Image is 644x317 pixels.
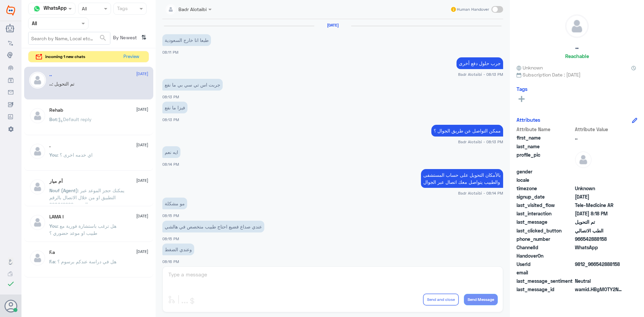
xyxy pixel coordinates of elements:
span: null [575,176,624,183]
span: wamid.HBgMOTY2NTQyODg4MTU4FQIAEhggOUNEODcyRUU2RkUwNUIyNjUxNUYyRjk1QUJFN0E3N0YA [575,286,624,293]
img: defaultAdmin.png [29,178,46,195]
img: defaultAdmin.png [575,151,592,168]
span: last_visited_flow [517,202,574,209]
span: الطب الاتصالي [575,227,624,234]
h6: Attributes [517,117,540,123]
span: You [49,223,57,229]
span: 2025-08-02T17:01:03.804Z [575,193,624,200]
span: locale [517,176,574,183]
span: last_interaction [517,210,574,217]
span: gender [517,168,574,175]
span: [DATE] [136,71,148,77]
span: 08:13 PM [162,117,179,122]
span: Attribute Value [575,126,624,133]
span: last_message_id [517,286,574,293]
span: .. [49,81,52,87]
span: 08:14 PM [162,162,179,166]
button: search [99,33,107,44]
span: ChannelId [517,244,574,251]
p: 2/8/2025, 8:13 PM [162,79,223,91]
span: [DATE] [136,142,148,148]
span: Bot [49,116,57,122]
span: 966542888158 [575,235,624,243]
img: defaultAdmin.png [29,107,46,124]
span: null [575,252,624,259]
span: UserId [517,261,574,268]
span: [DATE] [136,177,148,183]
span: Badr Alotaibi - 08:13 PM [458,71,503,77]
span: Tele-Medicine AR [575,202,624,209]
span: HandoverOn [517,252,574,259]
input: Search by Name, Local etc… [29,32,110,44]
p: 2/8/2025, 8:15 PM [162,198,187,209]
span: 08:11 PM [162,50,178,54]
p: 2/8/2025, 8:13 PM [431,125,503,137]
img: defaultAdmin.png [29,72,46,89]
span: You [49,152,57,158]
span: : هل في دراسة عندكم برسوم ؟ [55,259,116,264]
h5: Rehab [49,107,63,113]
span: : تم التحويل [52,81,74,87]
i: ⇅ [141,32,147,43]
h5: F.a [49,250,55,255]
p: 2/8/2025, 8:14 PM [421,169,503,188]
h5: .. [49,72,52,77]
h5: . [49,143,51,149]
span: phone_number [517,235,574,243]
span: تم التحويل [575,218,624,225]
span: Attribute Name [517,126,574,133]
button: Send and close [423,294,459,306]
p: 2/8/2025, 8:15 PM [162,221,264,232]
span: Nouf (Agent) [49,188,78,193]
span: profile_pic [517,151,574,167]
span: [DATE] [136,213,148,219]
h5: أم ميار [49,178,63,184]
img: defaultAdmin.png [29,250,46,266]
span: incoming 1 new chats [45,54,85,60]
span: email [517,269,574,276]
span: 2 [575,244,624,251]
span: Unknown [575,185,624,192]
span: : Default reply [57,116,92,122]
img: defaultAdmin.png [29,143,46,160]
span: 08:16 PM [162,259,179,264]
span: first_name [517,134,574,141]
span: 0 [575,277,624,284]
button: Avatar [4,300,17,312]
span: Badr Alotaibi - 08:14 PM [458,190,503,196]
span: 2025-08-02T17:18:58.518Z [575,210,624,217]
button: Preview [120,51,142,62]
span: 08:15 PM [162,236,179,241]
span: 08:15 PM [162,213,179,218]
span: : اي خدمه اخرى ؟ [57,152,93,158]
span: [DATE] [136,249,148,255]
h5: .. [575,43,579,51]
h6: [DATE] [314,23,351,28]
img: defaultAdmin.png [29,214,46,231]
span: Human Handover [457,6,489,12]
img: whatsapp.png [32,4,42,14]
span: .. [575,134,624,141]
span: 08:13 PM [162,95,179,99]
span: signup_date [517,193,574,200]
span: Badr Alotaibi - 08:13 PM [458,139,503,145]
p: 2/8/2025, 8:16 PM [162,244,194,255]
span: Subscription Date : [DATE] [517,71,637,78]
button: Send Message [464,294,498,305]
span: F.a [49,259,55,264]
div: Tags [116,5,128,13]
h6: Reachable [565,53,589,59]
span: last_message [517,218,574,225]
p: 2/8/2025, 8:11 PM [162,34,211,46]
span: [DATE] [136,106,148,112]
span: 9812_966542888158 [575,261,624,268]
img: defaultAdmin.png [566,15,588,38]
span: last_name [517,143,574,150]
span: Unknown [517,64,543,71]
p: 2/8/2025, 8:13 PM [457,57,503,69]
img: Widebot Logo [6,5,15,16]
span: timezone [517,185,574,192]
span: last_message_sentiment [517,277,574,284]
i: check [7,280,15,288]
p: 2/8/2025, 8:13 PM [162,102,187,113]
